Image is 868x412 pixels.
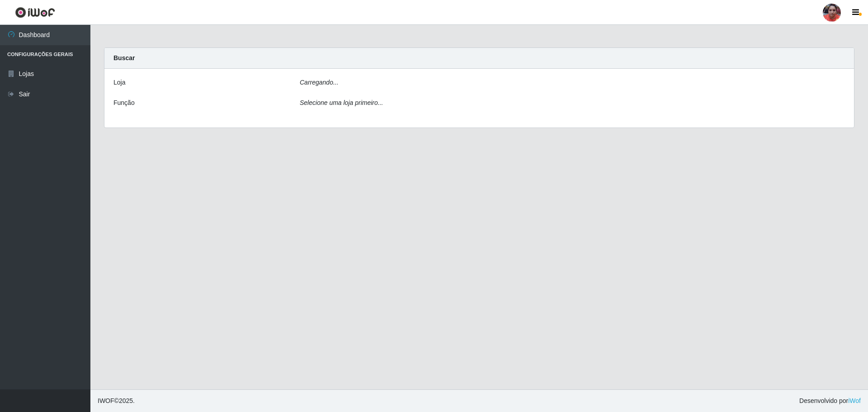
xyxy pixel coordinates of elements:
[113,98,135,108] label: Função
[113,54,135,62] strong: Buscar
[300,99,383,106] i: Selecione uma loja primeiro...
[98,396,135,406] span: © 2025 .
[98,397,114,404] span: IWOF
[799,396,861,406] span: Desenvolvido por
[848,397,861,404] a: iWof
[113,78,125,87] label: Loja
[15,7,55,18] img: CoreUI Logo
[300,79,339,86] i: Carregando...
